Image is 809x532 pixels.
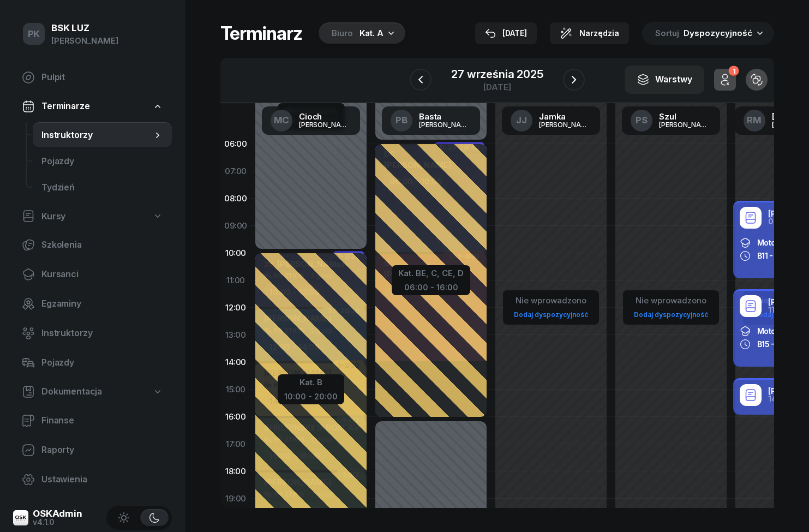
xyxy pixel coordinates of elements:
[655,26,681,40] span: Sortuj
[315,22,405,44] button: BiuroKat. A
[13,408,172,434] a: Finanse
[398,266,464,280] div: Kat. BE, C, CE, D
[539,112,591,121] div: Jamka
[33,122,172,148] a: Instruktorzy
[13,320,172,346] a: Instruktorzy
[41,297,163,311] span: Egzaminy
[637,73,692,87] div: Warstwy
[659,112,711,121] div: Szul
[684,28,752,38] span: Dyspozycyjność
[220,485,251,512] div: 19:00
[13,510,28,525] img: logo-xs@2x.png
[41,326,163,340] span: Instruktorzy
[41,154,163,169] span: Pojazdy
[41,181,163,195] span: Tydzień
[41,414,163,428] span: Finanse
[274,116,290,125] span: MC
[13,350,172,376] a: Pojazdy
[13,232,172,258] a: Szkolenia
[451,83,543,91] div: [DATE]
[13,204,172,229] a: Kursy
[220,431,251,458] div: 17:00
[630,291,712,324] button: Nie wprowadzonoDodaj dyspozycyjność
[13,261,172,288] a: Kursanci
[625,65,704,94] button: Warstwy
[636,116,648,125] span: PS
[510,291,592,324] button: Nie wprowadzonoDodaj dyspozycyjność
[33,148,172,175] a: Pojazdy
[13,291,172,317] a: Egzaminy
[510,294,592,308] div: Nie wprowadzono
[220,23,302,43] h1: Terminarz
[220,130,251,158] div: 06:00
[728,66,739,76] div: 1
[41,443,163,457] span: Raporty
[299,121,351,128] div: [PERSON_NAME]
[41,70,163,85] span: Pulpit
[33,518,82,526] div: v4.1.0
[41,473,163,487] span: Ustawienia
[220,349,251,376] div: 14:00
[262,106,360,135] a: MCCioch[PERSON_NAME]
[220,403,251,431] div: 16:00
[419,112,471,121] div: Basta
[220,185,251,212] div: 08:00
[714,69,736,91] button: 1
[419,121,471,128] div: [PERSON_NAME]
[630,308,712,321] a: Dodaj dyspozycyjność
[13,467,172,493] a: Ustawienia
[51,34,118,48] div: [PERSON_NAME]
[13,379,172,404] a: Dokumentacja
[220,376,251,403] div: 15:00
[382,106,480,135] a: PBBasta[PERSON_NAME]
[451,69,543,80] div: 27 września 2025
[220,158,251,185] div: 07:00
[539,121,591,128] div: [PERSON_NAME]
[579,27,619,40] span: Narzędzia
[41,99,89,113] span: Terminarze
[284,375,338,390] div: Kat. B
[41,385,102,399] span: Dokumentacja
[550,22,629,44] button: Narzędzia
[747,116,762,125] span: RM
[41,210,65,224] span: Kursy
[220,321,251,349] div: 13:00
[41,267,163,282] span: Kursanci
[28,29,40,39] span: PK
[220,267,251,294] div: 11:00
[220,240,251,267] div: 10:00
[284,375,338,401] button: Kat. B10:00 - 20:00
[502,106,600,135] a: JJJamka[PERSON_NAME]
[630,294,712,308] div: Nie wprowadzono
[510,308,592,321] a: Dodaj dyspozycyjność
[622,106,720,135] a: PSSzul[PERSON_NAME]
[395,116,408,125] span: PB
[485,27,527,40] div: [DATE]
[332,27,353,40] div: Biuro
[13,94,172,119] a: Terminarze
[13,437,172,463] a: Raporty
[41,128,152,142] span: Instruktorzy
[51,23,118,33] div: BSK LUZ
[398,280,464,292] div: 06:00 - 16:00
[516,116,527,125] span: JJ
[33,175,172,201] a: Tydzień
[299,112,351,121] div: Cioch
[220,294,251,321] div: 12:00
[642,22,774,45] button: Sortuj Dyspozycyjność
[398,266,464,292] button: Kat. BE, C, CE, D06:00 - 16:00
[220,458,251,485] div: 18:00
[13,64,172,91] a: Pulpit
[284,390,338,401] div: 10:00 - 20:00
[41,356,163,370] span: Pojazdy
[475,22,537,44] button: [DATE]
[33,509,82,518] div: OSKAdmin
[220,212,251,240] div: 09:00
[359,27,383,40] div: Kat. A
[659,121,711,128] div: [PERSON_NAME]
[41,238,163,252] span: Szkolenia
